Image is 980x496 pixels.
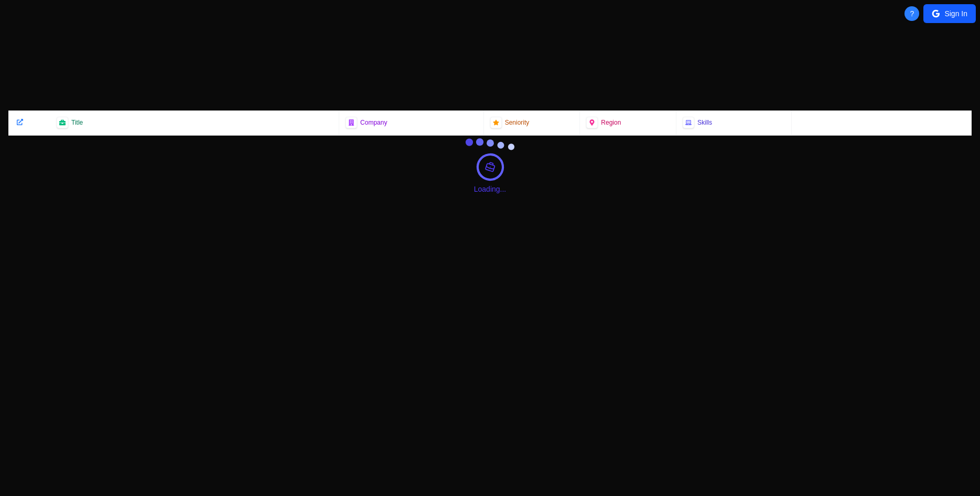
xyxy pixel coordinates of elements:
span: Title [71,118,83,127]
span: Region [601,118,621,127]
button: Sign In [923,4,976,23]
span: ? [910,8,914,19]
button: About Techjobs [904,6,919,21]
span: Seniority [505,118,530,127]
span: Skills [697,118,712,127]
div: Loading... [474,184,507,194]
span: Company [360,118,387,127]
